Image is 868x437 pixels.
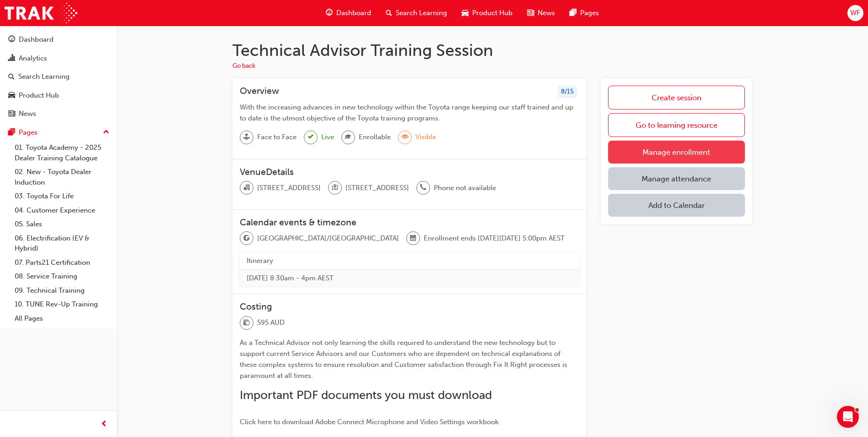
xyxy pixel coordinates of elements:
h1: Technical Advisor Training Session [232,40,752,60]
span: Pages [580,8,599,18]
span: pages-icon [8,129,15,137]
span: Click here to download Adobe Connect Microphone and Video Settings workbook [240,418,499,426]
span: WF [850,8,860,18]
span: money-icon [243,317,250,329]
a: news-iconNews [520,4,562,22]
div: 8 / 15 [558,86,577,98]
a: Product Hub [4,87,113,104]
span: Visible [415,132,436,142]
a: 10. TUNE Rev-Up Training [11,297,113,311]
img: Trak [5,3,77,23]
span: As a Technical Advisor not only learning the skills required to understand the new technology but... [240,339,569,380]
iframe: Intercom live chat [837,406,859,428]
a: Manage enrollment [608,141,745,164]
a: Manage attendance [608,167,745,190]
div: News [19,109,36,119]
a: 09. Technical Training [11,284,113,298]
span: up-icon [103,126,109,138]
span: With the increasing advances in new technology within the Toyota range keeping our staff trained ... [240,103,575,122]
span: graduationCap-icon [345,131,351,143]
span: news-icon [8,110,15,118]
a: guage-iconDashboard [318,4,378,22]
a: All Pages [11,311,113,326]
a: Go to learning resource [608,113,745,137]
span: News [538,8,555,18]
span: search-icon [8,73,15,81]
span: car-icon [8,92,15,100]
div: Search Learning [18,71,70,82]
span: pages-icon [570,7,577,19]
span: 595 AUD [257,317,285,328]
span: Face to Face [257,132,297,142]
a: Create session [608,86,745,109]
a: 02. New - Toyota Dealer Induction [11,165,113,189]
span: Phone not available [434,183,496,193]
span: search-icon [386,7,392,19]
div: Analytics [19,53,47,64]
button: Pages [4,124,113,141]
a: 06. Electrification (EV & Hybrid) [11,231,113,256]
a: car-iconProduct Hub [454,4,520,22]
a: 03. Toyota For Life [11,189,113,203]
a: 08. Service Training [11,269,113,284]
span: organisation-icon [243,182,250,194]
a: 07. Parts21 Certification [11,256,113,270]
button: Add to Calendar [608,194,745,217]
a: Analytics [4,50,113,67]
a: 01. Toyota Academy - 2025 Dealer Training Catalogue [11,141,113,165]
a: News [4,105,113,122]
span: location-icon [332,182,338,194]
span: tick-icon [308,131,313,143]
span: Live [321,132,334,142]
span: Search Learning [396,8,447,18]
span: Important PDF documents you must download [240,388,492,402]
h3: Overview [240,86,279,98]
span: prev-icon [101,419,108,430]
a: search-iconSearch Learning [378,4,454,22]
a: Dashboard [4,31,113,48]
td: [DATE] 8:30am - 4pm AEST [240,269,579,286]
a: 05. Sales [11,217,113,231]
a: pages-iconPages [562,4,606,22]
h3: VenueDetails [240,167,579,177]
div: Dashboard [19,34,54,45]
span: Product Hub [472,8,512,18]
span: Enrollable [359,132,391,142]
span: Dashboard [336,8,371,18]
span: guage-icon [8,36,15,44]
span: phone-icon [420,182,426,194]
span: eye-icon [402,131,408,143]
h3: Costing [240,301,579,312]
button: Go back [232,61,255,71]
button: WF [847,5,863,21]
div: Product Hub [19,90,59,101]
th: Itinerary [240,252,579,269]
span: guage-icon [326,7,333,19]
span: calendar-icon [410,233,416,245]
div: Pages [19,127,38,138]
span: [STREET_ADDRESS] [345,183,409,193]
span: Enrollment ends [DATE][DATE] 5:00pm AEST [424,233,565,244]
span: globe-icon [243,233,250,245]
a: 04. Customer Experience [11,203,113,218]
span: [GEOGRAPHIC_DATA]/[GEOGRAPHIC_DATA] [257,233,399,244]
h3: Calendar events & timezone [240,217,579,228]
a: Search Learning [4,68,113,85]
span: [STREET_ADDRESS] [257,183,321,193]
span: chart-icon [8,55,15,63]
button: DashboardAnalyticsSearch LearningProduct HubNews [4,29,113,124]
span: sessionType_FACE_TO_FACE-icon [243,131,250,143]
span: car-icon [462,7,469,19]
span: news-icon [527,7,534,19]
